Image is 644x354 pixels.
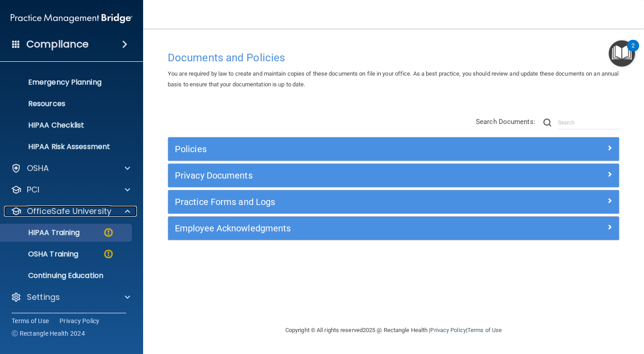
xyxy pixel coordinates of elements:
p: OSHA [27,163,49,174]
p: OfficeSafe University [27,206,111,217]
a: Practice Forms and Logs [175,195,612,209]
p: HIPAA Training [6,228,80,237]
a: Employee Acknowledgments [175,221,612,235]
div: Copyright © All rights reserved 2025 @ Rectangle Health | | [230,316,557,345]
a: Settings [11,292,130,303]
p: HIPAA Checklist [6,121,128,130]
h5: Policies [175,144,500,154]
p: Resources [6,99,128,108]
p: OSHA Training [6,250,78,259]
p: Settings [27,292,60,303]
a: Policies [175,142,612,156]
a: Privacy Policy [59,316,100,325]
a: PCI [11,184,130,195]
h5: Privacy Documents [175,171,500,180]
span: You are required by law to create and maintain copies of these documents on file in your office. ... [168,70,619,88]
a: Terms of Use [12,316,49,325]
a: Terms of Use [467,327,502,333]
a: OfficeSafe University [11,206,130,217]
img: PMB logo [11,9,132,27]
a: Privacy Documents [175,168,612,183]
h5: Employee Acknowledgments [175,223,500,233]
h4: Compliance [26,38,89,51]
img: warning-circle.0cc9ac19.png [103,248,114,260]
button: Open Resource Center, 2 new notifications [609,40,635,67]
span: Ⓒ Rectangle Health 2024 [12,329,85,338]
p: PCI [27,184,39,195]
input: Search [558,116,619,129]
a: Privacy Policy [430,327,466,333]
p: HIPAA Risk Assessment [6,142,128,151]
span: Search Documents: [476,118,535,126]
img: ic-search.3b580494.png [543,119,551,127]
img: warning-circle.0cc9ac19.png [103,227,114,238]
a: OSHA [11,163,130,174]
p: Emergency Planning [6,78,128,87]
p: Continuing Education [6,271,128,280]
h4: Documents and Policies [168,52,619,64]
div: 2 [631,46,635,57]
h5: Practice Forms and Logs [175,197,500,207]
